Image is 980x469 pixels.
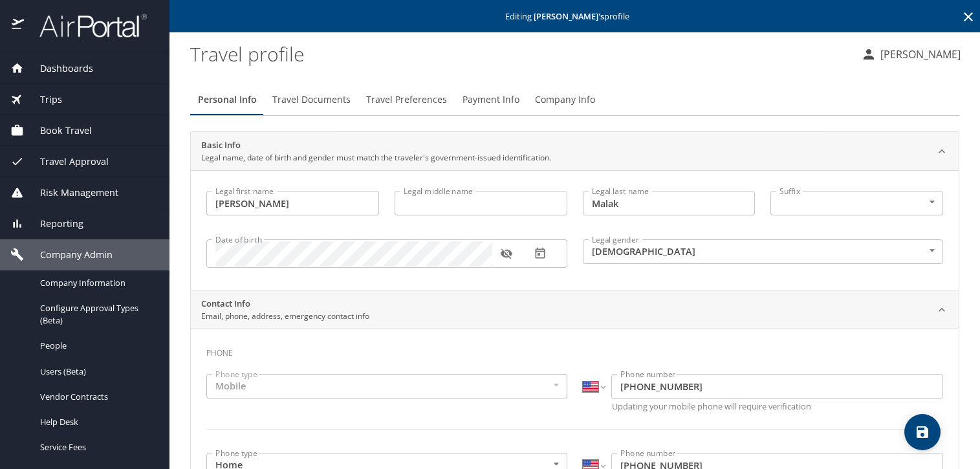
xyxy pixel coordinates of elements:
p: Legal name, date of birth and gender must match the traveler's government-issued identification. [201,152,551,164]
strong: [PERSON_NAME] 's [534,10,604,22]
span: Help Desk [40,416,154,428]
div: ​ [770,191,943,215]
p: Email, phone, address, emergency contact info [201,311,369,322]
h3: Phone [206,339,943,361]
span: Company Admin [24,248,113,262]
div: Mobile [206,374,567,398]
span: Risk Management [24,186,118,200]
img: airportal-logo.png [25,13,147,38]
span: Personal Info [198,92,257,108]
span: Payment Info [463,92,519,108]
img: icon-airportal.png [12,13,25,38]
span: Users (Beta) [40,365,154,378]
h2: Basic Info [201,139,551,152]
span: Book Travel [24,124,92,138]
div: Profile [190,84,959,115]
span: Travel Approval [24,155,109,169]
h2: Contact Info [201,298,369,311]
div: Contact InfoEmail, phone, address, emergency contact info [191,290,959,329]
span: Company Info [535,92,595,108]
p: [PERSON_NAME] [877,47,961,62]
div: Basic InfoLegal name, date of birth and gender must match the traveler's government-issued identi... [191,170,959,290]
span: Travel Documents [272,92,351,108]
span: Dashboards [24,61,93,76]
p: Updating your mobile phone will require verification [612,402,944,411]
span: Reporting [24,217,83,231]
div: Basic InfoLegal name, date of birth and gender must match the traveler's government-issued identi... [191,132,959,171]
p: Editing profile [173,12,976,21]
span: Travel Preferences [366,92,447,108]
button: save [904,414,941,450]
span: Service Fees [40,441,154,453]
span: Vendor Contracts [40,391,154,403]
h1: Travel profile [190,34,851,74]
div: [DEMOGRAPHIC_DATA] [583,239,944,264]
button: [PERSON_NAME] [856,43,966,66]
span: Configure Approval Types (Beta) [40,302,154,327]
span: Trips [24,93,62,107]
span: Company Information [40,277,154,289]
span: People [40,340,154,352]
